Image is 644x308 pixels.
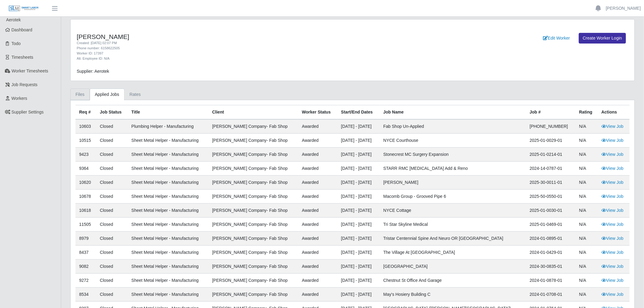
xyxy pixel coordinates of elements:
td: Sheet Metal Helper - Manufacturing [128,190,208,204]
a: View Job [601,236,624,241]
td: awarded [298,204,338,218]
td: Stonecrest MC Surgery Expansion [380,148,526,162]
td: 9082 [75,260,96,274]
td: Closed [96,134,128,148]
h4: [PERSON_NAME] [77,33,395,40]
td: awarded [298,162,338,176]
td: [PHONE_NUMBER] [526,119,576,134]
td: Sheet Metal Helper - Manufacturing [128,232,208,246]
td: 2024-30-0835-01 [526,260,576,274]
td: Closed [96,190,128,204]
td: 2024-01-0429-01 [526,246,576,260]
td: [DATE] - [DATE] [338,190,380,204]
td: [PERSON_NAME] Company- Fab Shop [208,148,298,162]
span: Workers [12,96,27,101]
span: Todo [12,41,21,46]
td: Sheet Metal Helper - Manufacturing [128,260,208,274]
td: [PERSON_NAME] Company- Fab Shop [208,204,298,218]
td: N/A [576,134,598,148]
td: [DATE] - [DATE] [338,274,380,288]
div: Alt. Employee ID: N/A [77,56,395,61]
td: Sheet Metal Helper - Manufacturing [128,288,208,302]
td: N/A [576,246,598,260]
td: awarded [298,176,338,190]
span: Worker Timesheets [12,68,48,73]
td: Plumbing Helper - Manufacturing [128,119,208,134]
td: awarded [298,218,338,232]
td: N/A [576,260,598,274]
td: awarded [298,288,338,302]
td: 9364 [75,162,96,176]
td: [PERSON_NAME] Company- Fab Shop [208,246,298,260]
td: 2025-01-0029-01 [526,134,576,148]
th: Job Name [380,105,526,120]
td: Closed [96,274,128,288]
a: View Job [601,194,624,199]
td: 10515 [75,134,96,148]
span: Supplier Settings [12,110,44,114]
td: Sheet Metal Helper - Manufacturing [128,204,208,218]
td: The Village at [GEOGRAPHIC_DATA] [380,246,526,260]
td: N/A [576,176,598,190]
td: [DATE] - [DATE] [338,232,380,246]
td: [DATE] - [DATE] [338,204,380,218]
td: [DATE] - [DATE] [338,148,380,162]
td: Closed [96,204,128,218]
a: View Job [601,138,624,143]
a: Edit Worker [539,33,574,44]
td: Closed [96,119,128,134]
td: 10620 [75,176,96,190]
td: Sheet Metal Helper - Manufacturing [128,176,208,190]
td: 2024-01-0708-01 [526,288,576,302]
td: [DATE] - [DATE] [338,134,380,148]
td: Closed [96,288,128,302]
th: Job Status [96,105,128,120]
td: N/A [576,204,598,218]
td: awarded [298,232,338,246]
span: Job Requests [12,82,38,87]
td: 2025-01-0214-01 [526,148,576,162]
a: View Job [601,278,624,283]
td: N/A [576,274,598,288]
td: [DATE] - [DATE] [338,288,380,302]
td: [DATE] - [DATE] [338,218,380,232]
td: N/A [576,148,598,162]
td: [PERSON_NAME] [380,176,526,190]
td: N/A [576,232,598,246]
td: [PERSON_NAME] Company- Fab Shop [208,218,298,232]
td: [PERSON_NAME] Company- Fab Shop [208,119,298,134]
td: 2025-30-0011-01 [526,176,576,190]
td: May's Hosiery Building C [380,288,526,302]
a: Rates [124,89,146,100]
a: Create Worker Login [579,33,626,44]
td: Closed [96,260,128,274]
td: 10678 [75,190,96,204]
td: Chestnut St Office and Garage [380,274,526,288]
td: awarded [298,190,338,204]
td: [PERSON_NAME] Company- Fab Shop [208,134,298,148]
td: Sheet Metal Helper - Manufacturing [128,134,208,148]
td: 10618 [75,204,96,218]
td: awarded [298,274,338,288]
td: Sheet Metal Helper - Manufacturing [128,274,208,288]
td: Fab Shop Un-applied [380,119,526,134]
td: Closed [96,162,128,176]
td: Closed [96,176,128,190]
td: awarded [298,148,338,162]
td: [PERSON_NAME] Company- Fab Shop [208,176,298,190]
td: Sheet Metal Helper - Manufacturing [128,148,208,162]
th: Job # [526,105,576,120]
th: Rating [576,105,598,120]
td: 2024-01-0878-01 [526,274,576,288]
td: 8534 [75,288,96,302]
td: [GEOGRAPHIC_DATA] [380,260,526,274]
td: 8979 [75,232,96,246]
td: [PERSON_NAME] Company- Fab Shop [208,190,298,204]
td: [PERSON_NAME] Company- Fab Shop [208,288,298,302]
td: awarded [298,260,338,274]
a: View Job [601,166,624,171]
td: Tristar Centennial Spine and Neuro OR [GEOGRAPHIC_DATA] [380,232,526,246]
span: Dashboard [12,27,33,32]
a: View Job [601,250,624,255]
td: [PERSON_NAME] Company- Fab Shop [208,274,298,288]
